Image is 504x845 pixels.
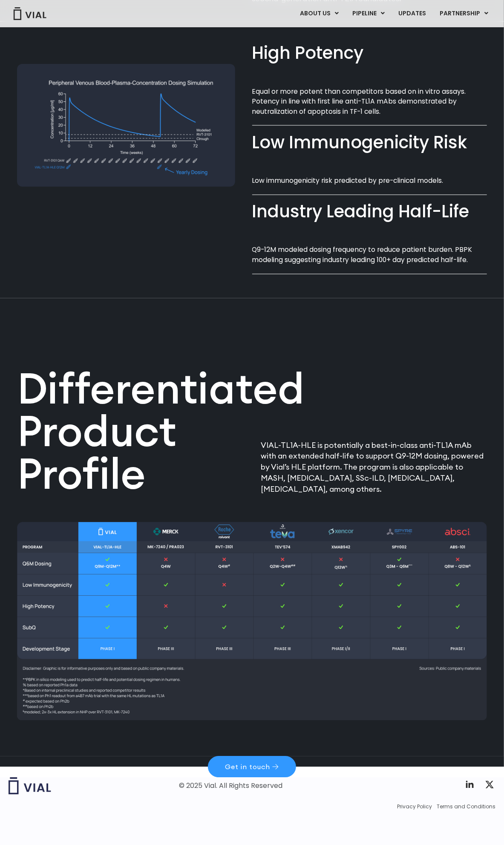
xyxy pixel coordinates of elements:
a: UPDATES [392,6,432,21]
div: © 2025 Vial. All Rights Reserved [179,782,282,791]
p: VIAL-TL1A-HLE is potentially a best-in-class anti-TL1A mAb with an extended half-life to support ... [261,440,487,495]
div: Industry Leading Half-Life​ [252,200,487,224]
a: PIPELINEMenu Toggle [346,6,391,21]
p: Low immunogenicity risk predicted by pre-clinical models.​ [252,176,487,186]
img: Vial logo wih "Vial" spelled out [9,778,51,795]
h2: Differentiated Product Profile​ [17,367,273,495]
img: Vial Logo [13,7,47,20]
a: ABOUT USMenu Toggle [293,6,345,21]
div: High Potency​ [252,41,487,65]
div: Low Immunogenicity Risk​ [252,130,487,155]
a: Terms and Conditions [437,803,495,811]
a: PARTNERSHIPMenu Toggle [433,6,495,21]
a: Get in touch [208,756,296,778]
span: Get in touch [225,764,270,770]
img: Graph showing peripheral venous blood-plasma-concentration dosing simulation [17,64,235,187]
p: Q9-12M modeled dosing frequency to reduce patient burden. PBPK modeling suggesting industry leadi... [252,245,487,265]
p: Equal or more potent than competitors based on in vitro assays. Potency in line with first line a... [252,87,487,116]
a: Privacy Policy [397,803,432,811]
